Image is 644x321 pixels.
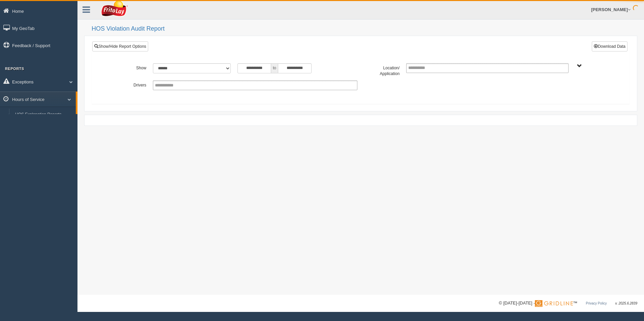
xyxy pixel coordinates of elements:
[615,301,637,305] span: v. 2025.6.2839
[271,63,278,73] span: to
[586,301,607,305] a: Privacy Policy
[92,41,148,51] a: Show/Hide Report Options
[107,80,150,88] label: Drivers
[535,300,573,307] img: Gridline
[499,300,637,307] div: © [DATE]-[DATE] - ™
[361,63,403,77] label: Location/ Application
[92,26,637,32] h2: HOS Violation Audit Report
[12,109,76,121] a: HOS Explanation Reports
[107,63,150,71] label: Show
[592,41,627,51] button: Download Data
